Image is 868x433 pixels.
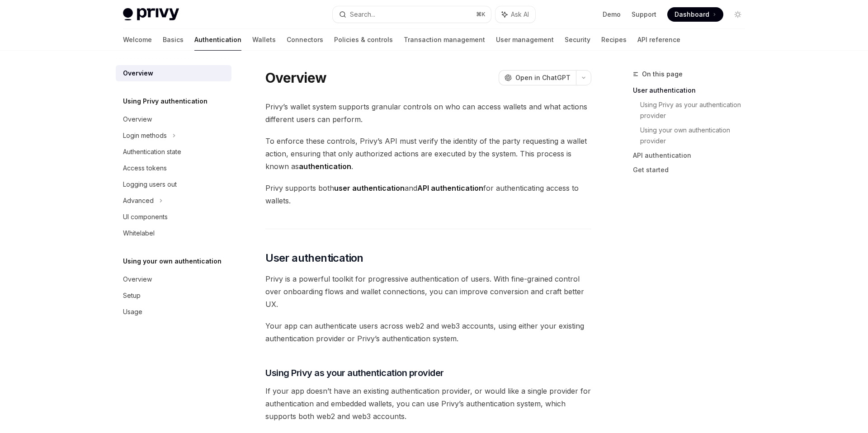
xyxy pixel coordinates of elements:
[265,320,591,345] span: Your app can authenticate users across web2 and web3 accounts, using either your existing authent...
[123,68,153,79] div: Overview
[116,225,231,241] a: Whitelabel
[123,306,142,317] div: Usage
[731,7,745,22] button: Toggle dark mode
[265,273,591,311] span: Privy is a powerful toolkit for progressive authentication of users. With fine-grained control ov...
[417,184,483,193] strong: API authentication
[123,256,222,267] h5: Using your own authentication
[123,179,177,190] div: Logging users out
[116,304,231,320] a: Usage
[287,29,323,51] a: Connectors
[252,29,276,51] a: Wallets
[123,228,155,239] div: Whitelabel
[265,182,591,207] span: Privy supports both and for authenticating access to wallets.
[123,96,208,107] h5: Using Privy authentication
[116,111,231,127] a: Overview
[499,70,576,85] button: Open in ChatGPT
[116,209,231,225] a: UI components
[194,29,241,51] a: Authentication
[265,251,363,265] span: User authentication
[265,367,444,379] span: Using Privy as your authentication provider
[123,29,152,51] a: Welcome
[123,212,168,222] div: UI components
[116,271,231,287] a: Overview
[496,29,554,51] a: User management
[123,195,154,206] div: Advanced
[299,162,351,171] strong: authentication
[265,100,591,126] span: Privy’s wallet system supports granular controls on who can access wallets and what actions diffe...
[350,9,375,20] div: Search...
[640,123,752,148] a: Using your own authentication provider
[632,10,656,19] a: Support
[116,287,231,304] a: Setup
[123,290,141,301] div: Setup
[667,7,723,22] a: Dashboard
[640,98,752,123] a: Using Privy as your authentication provider
[603,10,621,19] a: Demo
[601,29,627,51] a: Recipes
[642,69,683,80] span: On this page
[334,29,393,51] a: Policies & controls
[404,29,485,51] a: Transaction management
[123,114,152,125] div: Overview
[333,6,491,23] button: Search...⌘K
[123,8,179,21] img: light logo
[511,10,529,19] span: Ask AI
[515,73,571,82] span: Open in ChatGPT
[633,163,752,177] a: Get started
[116,176,231,193] a: Logging users out
[633,83,752,98] a: User authentication
[163,29,184,51] a: Basics
[265,70,326,86] h1: Overview
[123,163,167,174] div: Access tokens
[637,29,680,51] a: API reference
[565,29,590,51] a: Security
[116,144,231,160] a: Authentication state
[116,65,231,81] a: Overview
[123,274,152,285] div: Overview
[334,184,405,193] strong: user authentication
[123,130,167,141] div: Login methods
[675,10,709,19] span: Dashboard
[123,146,181,157] div: Authentication state
[476,11,486,18] span: ⌘ K
[265,385,591,423] span: If your app doesn’t have an existing authentication provider, or would like a single provider for...
[265,135,591,173] span: To enforce these controls, Privy’s API must verify the identity of the party requesting a wallet ...
[116,160,231,176] a: Access tokens
[633,148,752,163] a: API authentication
[495,6,535,23] button: Ask AI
